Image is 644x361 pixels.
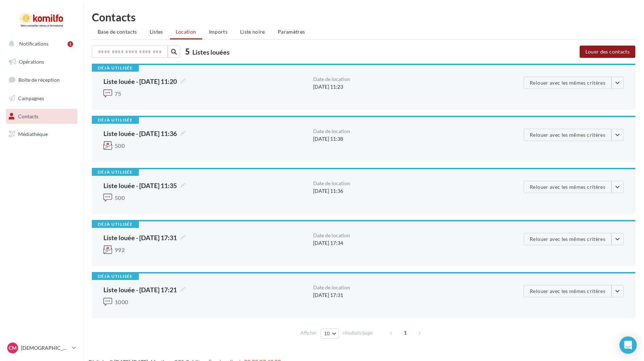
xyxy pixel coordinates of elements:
[313,129,523,143] div: [DATE] 11:38
[92,12,635,22] h1: Contacts
[19,41,48,47] span: Notifications
[185,46,190,57] span: 5
[313,129,523,134] div: Date de location
[9,344,17,352] span: CM
[115,91,121,97] span: 75
[18,113,38,119] span: Contacts
[524,285,611,297] button: Relouer avec les mêmes critères
[18,131,48,137] span: Médiathèque
[115,143,125,149] span: 500
[313,181,523,186] div: Date de location
[524,129,611,141] button: Relouer avec les mêmes critères
[4,72,79,88] a: Boîte de réception
[313,181,523,195] div: [DATE] 11:36
[321,328,339,339] button: 10
[92,273,139,280] div: Déjà utilisée
[313,77,523,90] div: [DATE] 11:23
[115,247,125,253] span: 992
[21,344,69,352] p: [DEMOGRAPHIC_DATA][PERSON_NAME]
[324,331,330,336] span: 10
[313,233,523,238] div: Date de location
[300,330,317,336] span: Afficher
[68,41,73,47] div: 1
[4,109,79,124] a: Contacts
[115,299,128,305] span: 1000
[6,341,77,355] a: CM [DEMOGRAPHIC_DATA][PERSON_NAME]
[524,181,611,193] button: Relouer avec les mêmes critères
[103,181,185,190] span: Liste louée - [DATE] 11:35
[580,46,635,58] button: Louer des contacts
[524,233,611,245] button: Relouer avec les mêmes critères
[92,169,139,176] div: Déjà utilisée
[103,77,185,86] span: Liste louée - [DATE] 11:20
[4,36,76,51] button: Notifications 1
[313,285,523,299] div: [DATE] 17:31
[209,29,227,35] span: Imports
[103,129,185,138] span: Liste louée - [DATE] 11:36
[524,77,611,89] button: Relouer avec les mêmes critères
[150,29,163,35] span: Listes
[240,29,265,35] span: Liste noire
[103,233,185,242] span: Liste louée - [DATE] 17:31
[400,327,411,339] span: 1
[98,29,137,35] span: Base de contacts
[4,91,79,106] a: Campagnes
[619,336,637,354] div: Open Intercom Messenger
[4,54,79,69] a: Opérations
[19,59,44,65] span: Opérations
[92,117,139,124] div: Déjà utilisée
[18,77,60,83] span: Boîte de réception
[313,77,523,82] div: Date de location
[192,48,230,56] span: Listes louées
[343,330,373,336] span: résultats/page
[278,29,305,35] span: Paramètres
[92,65,139,72] div: Déjà utilisée
[313,285,523,290] div: Date de location
[313,233,523,247] div: [DATE] 17:34
[18,95,44,101] span: Campagnes
[92,221,139,228] div: Déjà utilisée
[115,195,125,201] span: 500
[4,127,79,142] a: Médiathèque
[103,285,185,294] span: Liste louée - [DATE] 17:21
